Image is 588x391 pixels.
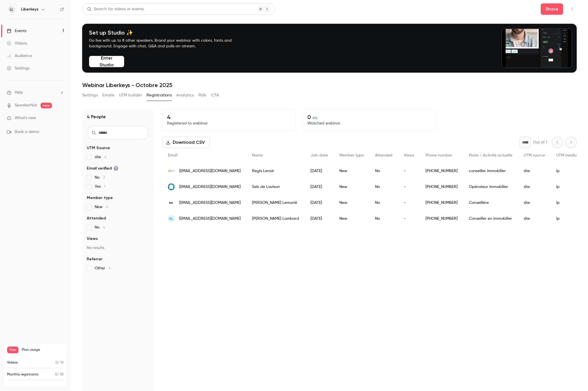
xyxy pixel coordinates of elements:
div: New [334,195,369,211]
span: Views [404,153,414,157]
button: UTM builder [119,91,142,100]
span: Referrer [87,256,103,262]
iframe: Noticeable Trigger [57,116,64,121]
span: 4 [104,155,107,159]
div: New [334,179,369,195]
div: Opérateur immobilier [463,179,518,195]
span: [EMAIL_ADDRESS][DOMAIN_NAME] [179,216,241,222]
h4: Set up Studio ✨ [89,29,245,36]
p: Out of 1 [533,140,547,145]
span: 4 [103,225,105,229]
div: [DATE] [305,211,334,227]
div: Settings [7,65,29,71]
span: 0 [56,361,58,364]
div: Conseillère [463,195,518,211]
div: site [518,195,551,211]
p: Registered to webinar [167,121,291,126]
button: Polls [198,91,207,100]
span: Name [252,153,263,157]
div: Events [7,28,26,34]
span: NL [169,216,173,221]
img: expatrimonia.com [168,168,175,174]
div: Videos [7,41,27,46]
div: [PHONE_NUMBER] [420,211,463,227]
span: Plan usage [22,348,64,352]
span: [EMAIL_ADDRESS][DOMAIN_NAME] [179,184,241,190]
span: Yes [95,184,105,189]
div: Seb de Lavison [246,179,305,195]
span: new [41,103,52,108]
span: Free [7,346,18,353]
button: Enter Studio [89,56,124,67]
li: help-dropdown-opener [7,90,64,96]
p: 4 [167,114,291,121]
span: Poste / Activité actuelle [469,153,512,157]
div: [PERSON_NAME] Lombard [246,211,305,227]
span: 4 [106,205,108,209]
p: / 30 [55,372,64,377]
h6: Liberkeys [21,7,39,12]
button: Settings [82,91,98,100]
img: Liberkeys [7,5,16,14]
span: What's new [15,115,36,121]
div: No [369,211,398,227]
span: 4 [109,266,111,270]
div: [PERSON_NAME] Lemarié [246,195,305,211]
div: lp [551,179,586,195]
span: Book a demo [15,129,39,135]
span: 1 [104,185,105,189]
span: UTM medium [556,153,580,157]
span: UTM Source [87,145,110,151]
span: 0 [55,373,57,376]
span: [EMAIL_ADDRESS][DOMAIN_NAME] [179,200,241,206]
p: Watched webinar [307,121,431,126]
span: [EMAIL_ADDRESS][DOMAIN_NAME] [179,168,241,174]
div: [DATE] [305,195,334,211]
div: - [398,163,420,179]
div: Search for videos or events [87,6,144,12]
span: Attended [87,215,106,221]
button: Download CSV [162,137,210,148]
span: Attended [375,153,392,157]
h1: 4 People [87,113,106,120]
div: - [398,179,420,195]
div: [PHONE_NUMBER] [420,195,463,211]
p: Go live with up to 8 other speakers. Brand your webinar with colors, fonts and background. Engage... [89,38,245,49]
button: Analytics [176,91,194,100]
div: No [369,179,398,195]
span: Views [87,236,98,242]
span: New [95,204,108,210]
div: [DATE] [305,163,334,179]
span: Email verified [87,166,119,171]
span: Member type [339,153,364,157]
button: Share [541,3,563,15]
div: lp [551,163,586,179]
div: site [518,163,551,179]
div: No [369,163,398,179]
div: [DATE] [305,179,334,195]
div: No [369,195,398,211]
a: SpeakerHub [15,102,37,108]
div: New [334,163,369,179]
span: Other [95,265,111,271]
img: aol.com [168,199,175,206]
span: site [95,154,107,160]
span: Join date [310,153,328,157]
button: Registrations [147,91,172,100]
span: Phone number [426,153,452,157]
div: site [518,211,551,227]
p: 0 [307,114,431,121]
span: UTM source [524,153,545,157]
span: Email [168,153,177,157]
div: lp [551,211,586,227]
span: 0 % [312,116,318,120]
span: Member type [87,195,113,201]
div: Regis Lenoir [246,163,305,179]
section: facet-groups [87,145,149,271]
p: No results [87,245,149,251]
div: - [398,195,420,211]
div: [PHONE_NUMBER] [420,163,463,179]
div: - [398,211,420,227]
div: [PHONE_NUMBER] [420,179,463,195]
img: solustone.com [168,183,175,190]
